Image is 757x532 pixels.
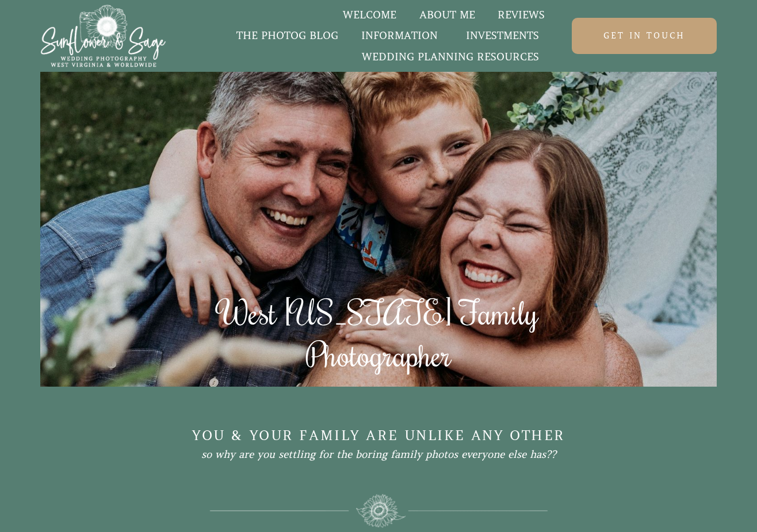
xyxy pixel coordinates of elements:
[40,426,716,445] h3: You & Your Family Are Unlike Any Other
[572,18,716,53] a: Get in touch
[350,28,454,43] a: Information
[306,333,452,375] span: Photographer
[455,28,556,43] a: Investments
[40,72,716,387] img: family enjoys a cuddle and smooch at Morris Park in Fairmont, WV
[332,7,408,22] a: Welcome
[408,7,486,22] a: About Me
[487,7,556,22] a: Reviews
[219,291,277,333] span: West
[351,49,556,64] a: Wedding Planning Resources
[466,30,545,41] span: Investments
[361,30,444,41] span: Information
[460,291,538,333] span: Family
[362,51,545,63] span: Wedding Planning Resources
[201,448,556,461] em: so why are you settling for the boring family photos everyone else has??
[40,5,167,68] img: Sunflower & Sage Wedding Photography
[603,30,685,41] span: Get in touch
[284,291,452,333] span: [US_STATE]
[225,28,350,43] a: The Photog Blog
